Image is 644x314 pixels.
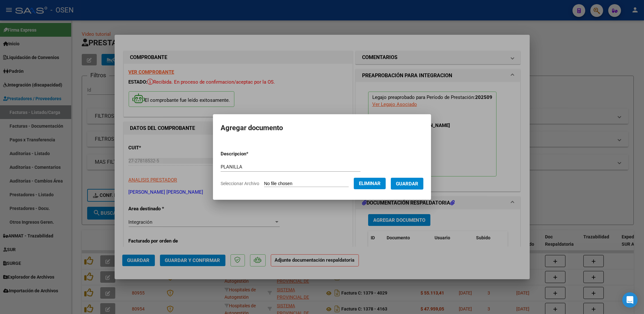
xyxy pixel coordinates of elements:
span: Eliminar [359,181,381,186]
span: Seleccionar Archivo [221,181,259,186]
button: Guardar [391,178,423,190]
h2: Agregar documento [221,122,423,134]
div: Open Intercom Messenger [622,292,638,308]
span: Guardar [396,181,418,187]
p: Descripcion [221,150,282,158]
button: Eliminar [354,178,386,189]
